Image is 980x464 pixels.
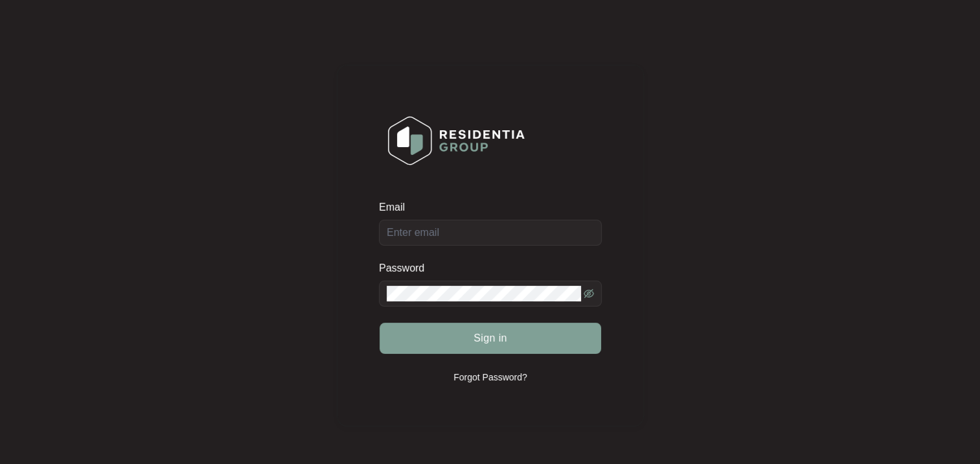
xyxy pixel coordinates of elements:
[380,323,601,354] button: Sign in
[379,201,414,214] label: Email
[473,331,507,346] span: Sign in
[453,371,527,384] p: Forgot Password?
[379,220,602,246] input: Email
[387,286,581,301] input: Password
[584,288,594,299] span: eye-invisible
[379,262,434,275] label: Password
[380,108,533,174] img: Login Logo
